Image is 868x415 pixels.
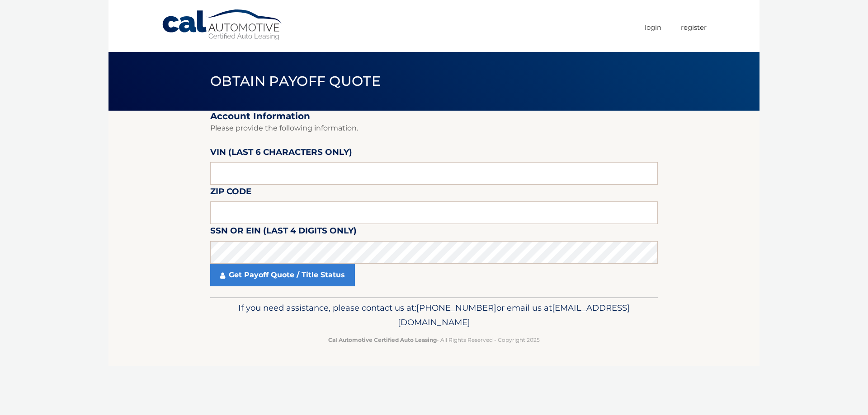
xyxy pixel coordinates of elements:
strong: Cal Automotive Certified Auto Leasing [328,336,437,343]
p: - All Rights Reserved - Copyright 2025 [216,335,652,345]
label: Zip Code [210,185,251,201]
p: If you need assistance, please contact us at: or email us at [216,301,652,330]
label: VIN (last 6 characters only) [210,145,352,162]
label: SSN or EIN (last 4 digits only) [210,224,357,241]
p: Please provide the following information. [210,122,658,135]
a: Get Payoff Quote / Title Status [210,264,355,286]
span: Obtain Payoff Quote [210,73,381,89]
a: Login [645,20,661,35]
a: Cal Automotive [161,9,283,41]
a: Register [681,20,707,35]
span: [PHONE_NUMBER] [416,303,496,313]
h2: Account Information [210,111,658,122]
